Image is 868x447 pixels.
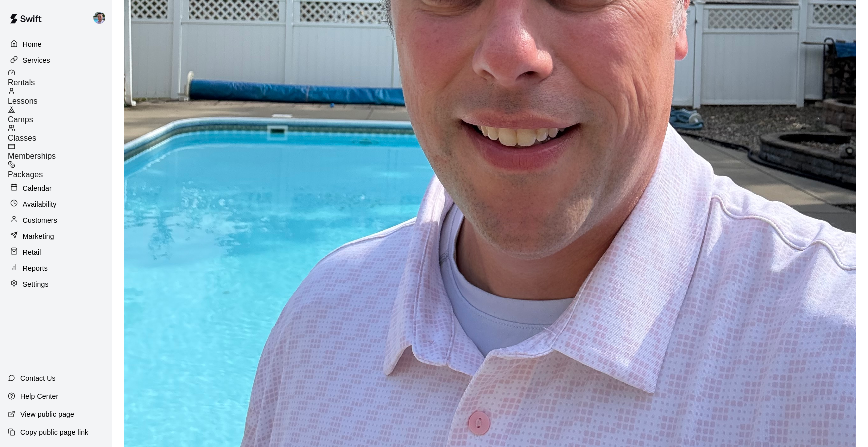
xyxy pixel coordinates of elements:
[8,213,104,228] a: Customers
[8,87,112,106] a: Lessons
[8,245,104,260] a: Retail
[20,409,74,419] p: View public page
[8,78,35,87] span: Rentals
[8,143,112,161] a: Memberships
[8,170,43,179] span: Packages
[91,8,112,28] div: Ryan Goehring
[8,37,104,52] a: Home
[20,391,58,401] p: Help Center
[23,263,48,273] p: Reports
[93,12,105,24] img: Ryan Goehring
[8,181,104,196] a: Calendar
[8,152,56,160] span: Memberships
[8,197,104,212] a: Availability
[23,215,57,225] p: Customers
[8,277,104,292] a: Settings
[8,261,104,276] a: Reports
[23,199,57,209] p: Availability
[23,231,54,241] p: Marketing
[8,69,112,87] a: Rentals
[23,39,42,49] p: Home
[20,373,56,383] p: Contact Us
[8,161,112,179] a: Packages
[8,53,104,68] a: Services
[8,97,38,105] span: Lessons
[23,183,52,193] p: Calendar
[8,124,112,143] a: Classes
[23,279,49,289] p: Settings
[23,247,41,257] p: Retail
[23,55,50,65] p: Services
[8,106,112,124] a: Camps
[8,229,104,244] a: Marketing
[8,115,33,124] span: Camps
[20,427,88,437] p: Copy public page link
[8,134,36,142] span: Classes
